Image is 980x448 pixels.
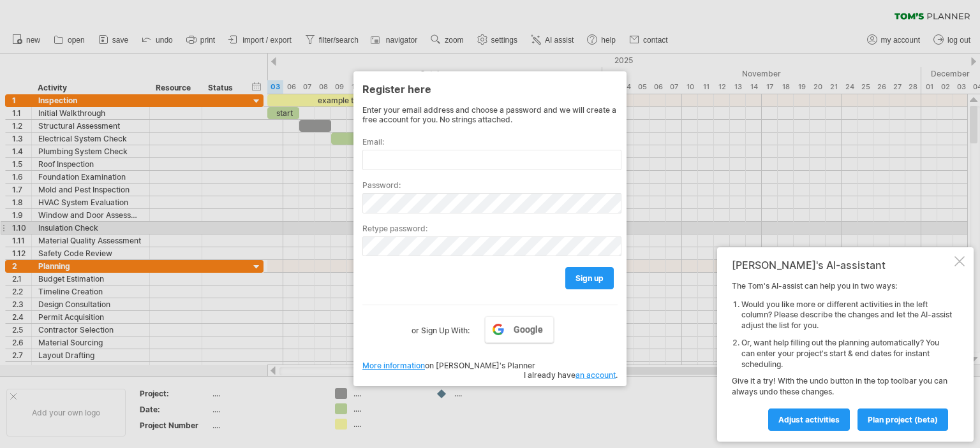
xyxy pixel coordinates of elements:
[362,361,535,370] span: on [PERSON_NAME]'s Planner
[565,267,614,289] a: sign up
[485,316,554,343] a: Google
[857,408,948,431] a: plan project (beta)
[778,415,840,424] span: Adjust activities
[732,281,952,430] div: The Tom's AI-assist can help you in two ways: Give it a try! With the undo button in the top tool...
[362,105,618,124] div: Enter your email address and choose a password and we will create a free account for you. No stri...
[575,273,604,283] span: sign up
[514,324,543,335] span: Google
[362,180,618,190] label: Password:
[362,137,618,147] label: Email:
[741,300,952,331] li: Would you like more or different activities in the left column? Please describe the changes and l...
[412,316,470,338] label: or Sign Up With:
[741,338,952,370] li: Or, want help filling out the planning automatically? You can enter your project's start & end da...
[362,77,618,100] div: Register here
[575,370,616,380] a: an account
[732,259,952,271] div: [PERSON_NAME]'s AI-assistant
[868,415,938,424] span: plan project (beta)
[524,370,618,380] span: I already have .
[362,361,425,370] a: More information
[362,224,618,233] label: Retype password:
[768,408,850,431] a: Adjust activities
